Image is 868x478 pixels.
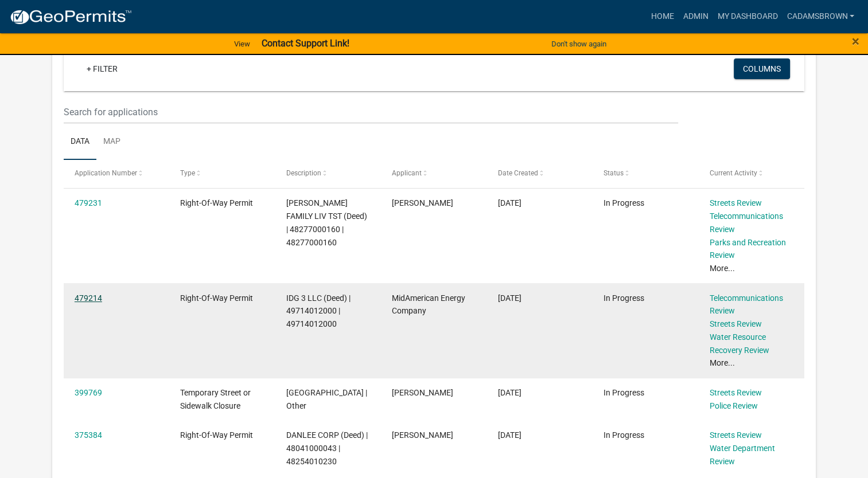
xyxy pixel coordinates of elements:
a: Streets Review [709,430,761,440]
span: Date Created [498,169,538,177]
a: Telecommunications Review [709,293,783,316]
span: Right-Of-Way Permit [180,293,253,303]
button: Columns [734,58,790,79]
input: Search for applications [64,100,678,124]
span: IDG 3 LLC (Deed) | 49714012000 | 49714012000 [286,293,351,329]
span: juan perez [392,430,453,440]
span: Temporary Street or Sidewalk Closure [180,388,251,410]
span: 09/16/2025 [498,293,521,303]
span: Application Number [75,169,137,177]
span: In Progress [604,198,644,207]
a: 479214 [75,293,102,303]
span: In Progress [604,293,644,303]
span: Signe Pedersen [392,198,453,207]
span: Right-Of-Way Permit [180,430,253,440]
span: Description [286,169,321,177]
datatable-header-cell: Applicant [381,160,486,187]
a: Police Review [709,401,757,410]
a: More... [709,358,734,367]
span: In Progress [604,388,644,397]
span: AXTELL FAMILY LIV TST (Deed) | 48277000160 | 48277000160 [286,198,367,246]
a: Water Department Review [709,444,774,466]
span: DANLEE CORP (Deed) | 48041000043 | 48254010230 [286,430,368,466]
span: Jacy West [392,388,453,397]
a: + Filter [77,58,127,79]
datatable-header-cell: Current Activity [698,160,804,187]
a: View [229,34,255,53]
a: Parks and Recreation Review [709,238,785,260]
span: Indianola Public Library | Other [286,388,367,410]
span: Type [180,169,195,177]
a: Data [64,124,96,160]
span: 02/11/2025 [498,430,521,440]
span: Applicant [392,169,422,177]
a: 399769 [75,388,102,397]
span: Status [604,169,624,177]
datatable-header-cell: Status [593,160,698,187]
strong: Contact Support Link! [262,38,349,49]
a: Streets Review [709,319,761,328]
span: Current Activity [709,169,757,177]
datatable-header-cell: Description [275,160,381,187]
span: × [852,33,859,49]
a: cadamsbrown [782,6,859,28]
a: 375384 [75,430,102,440]
a: Streets Review [709,198,761,207]
datatable-header-cell: Date Created [486,160,592,187]
span: Right-Of-Way Permit [180,198,253,207]
button: Don't show again [547,34,611,53]
a: Map [96,124,127,160]
a: Home [646,6,678,28]
a: My Dashboard [713,6,782,28]
a: Admin [678,6,713,28]
span: 09/16/2025 [498,198,521,207]
span: MidAmerican Energy Company [392,293,465,316]
datatable-header-cell: Application Number [64,160,169,187]
a: 479231 [75,198,102,207]
span: In Progress [604,430,644,440]
span: 04/03/2025 [498,388,521,397]
button: Close [852,34,859,48]
datatable-header-cell: Type [169,160,275,187]
a: Water Resource Recovery Review [709,332,769,355]
a: Streets Review [709,388,761,397]
a: More... [709,264,734,273]
a: Telecommunications Review [709,211,783,234]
